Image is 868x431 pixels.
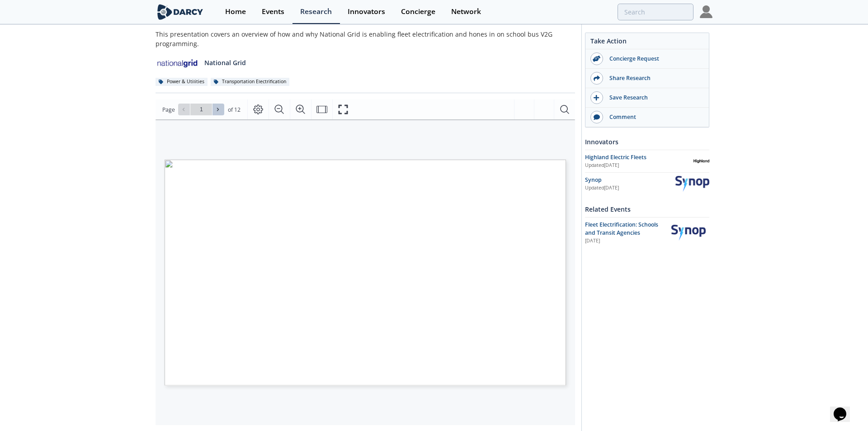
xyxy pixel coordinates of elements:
div: Events [262,8,284,15]
span: Fleet Electrification: Schools and Transit Agencies [585,221,658,237]
div: Save Research [603,94,704,102]
div: Take Action [585,36,709,49]
div: Comment [603,113,704,121]
div: Concierge Request [603,55,704,63]
div: Innovators [348,8,385,15]
div: Power & Utilities [156,78,208,86]
div: Synop [585,176,675,184]
div: Transportation Electrification [211,78,289,86]
img: Synop [675,176,710,192]
a: Synop Updated[DATE] Synop [585,176,709,192]
div: Research [300,8,332,15]
img: Synop [671,225,706,241]
div: Updated [DATE] [585,185,675,192]
div: Related Events [585,201,709,217]
img: logo-wide.svg [156,4,205,20]
a: Highland Electric Fleets Updated[DATE] Highland Electric Fleets [585,153,709,169]
p: National Grid [204,58,246,67]
div: Innovators [585,134,709,150]
iframe: chat widget [830,395,859,422]
div: Concierge [401,8,435,15]
input: Advanced Search [618,4,693,20]
img: Highland Electric Fleets [693,153,709,169]
a: Fleet Electrification: Schools and Transit Agencies [DATE] Synop [585,221,709,245]
img: Profile [700,5,712,18]
div: Share Research [603,74,704,82]
div: Home [225,8,246,15]
div: This presentation covers an overview of how and why National Grid is enabling fleet electrificati... [156,29,575,48]
div: Network [451,8,481,15]
div: Updated [DATE] [585,162,693,169]
div: Highland Electric Fleets [585,153,693,161]
div: [DATE] [585,237,665,245]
